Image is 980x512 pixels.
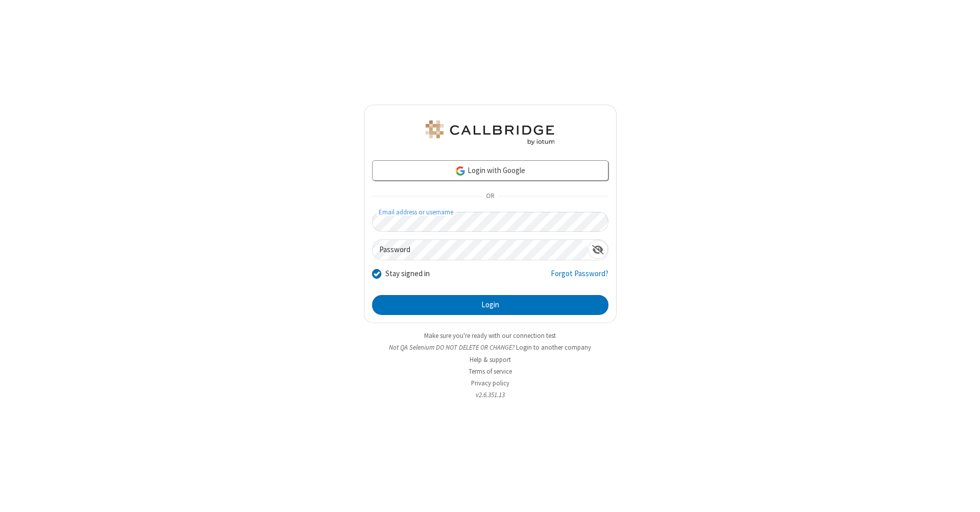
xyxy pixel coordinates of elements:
input: Email address or username [372,212,608,232]
button: Login [372,295,608,315]
label: Stay signed in [385,268,430,280]
a: Make sure you're ready with our connection test [424,331,556,340]
a: Terms of service [469,367,512,376]
a: Privacy policy [471,379,509,387]
img: google-icon.png [455,165,466,177]
img: QA Selenium DO NOT DELETE OR CHANGE [424,120,556,145]
div: Show password [588,240,608,259]
span: OR [482,189,498,204]
li: v2.6.351.13 [364,390,617,400]
li: Not QA Selenium DO NOT DELETE OR CHANGE? [364,343,617,352]
a: Forgot Password? [551,268,608,287]
button: Login to another company [516,343,591,352]
a: Login with Google [372,160,608,181]
input: Password [373,240,588,260]
a: Help & support [470,355,511,364]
